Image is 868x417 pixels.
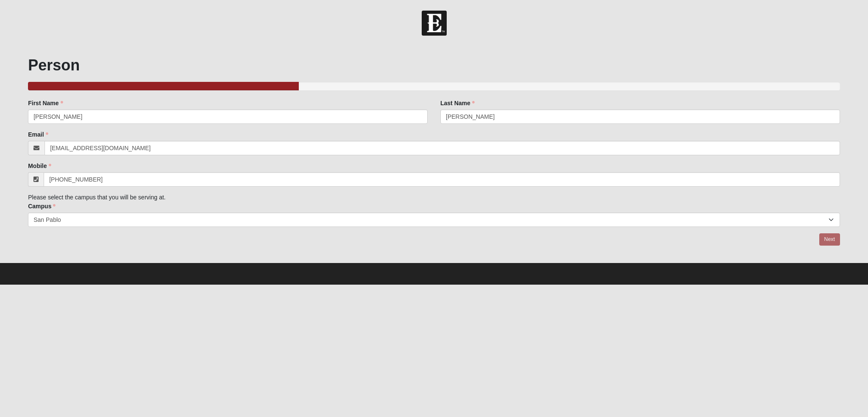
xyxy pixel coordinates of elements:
label: Mobile [28,162,51,170]
label: Campus [28,202,56,210]
div: Please select the campus that you will be serving at. [28,99,840,227]
label: Email [28,130,48,139]
h1: Person [28,56,840,74]
label: First Name [28,99,63,107]
img: Church of Eleven22 Logo [422,11,447,36]
label: Last Name [440,99,475,107]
